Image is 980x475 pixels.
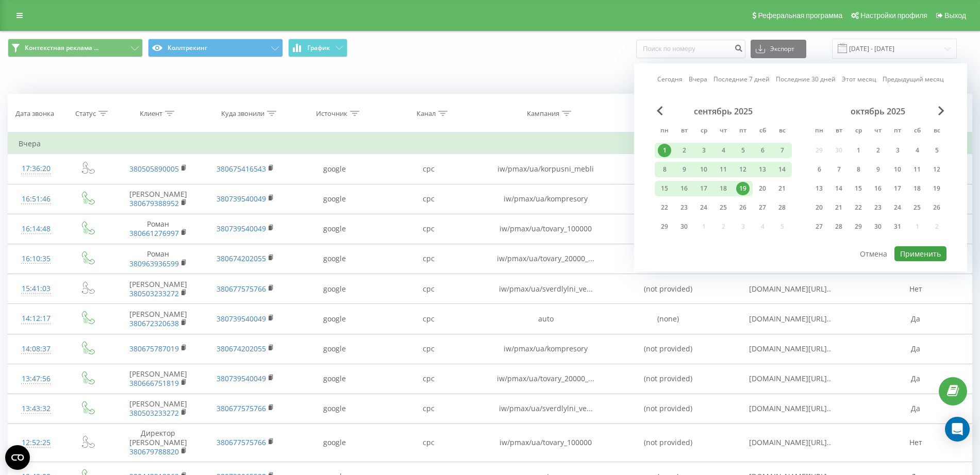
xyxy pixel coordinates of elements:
div: 24 [891,201,904,214]
span: [DOMAIN_NAME][URL].. [749,374,831,383]
div: Источник [316,109,347,118]
td: cpc [381,304,476,334]
div: 9 [871,163,885,176]
div: 8 [852,163,865,176]
div: вт 16 сент. 2025 г. [674,181,694,196]
div: 12 [930,163,943,176]
td: google [287,274,381,304]
div: пт 12 сент. 2025 г. [733,162,753,177]
td: google [287,334,381,364]
a: 380503233272 [129,289,179,298]
div: чт 25 сент. 2025 г. [713,200,733,215]
a: 380672320638 [129,318,179,328]
div: 11 [717,163,730,176]
div: пт 17 окт. 2025 г. [888,181,907,196]
a: 380739540049 [217,224,266,233]
div: 1 [658,144,671,157]
a: 380677575766 [217,437,266,447]
abbr: пятница [890,124,905,139]
td: google [287,154,381,184]
a: Вчера [689,74,707,84]
div: пт 3 окт. 2025 г. [888,143,907,158]
button: Отмена [854,246,893,261]
div: 23 [871,201,885,214]
td: (not provided) [616,364,720,394]
div: 10 [697,163,710,176]
div: сб 6 сент. 2025 г. [753,143,772,158]
a: 380503233272 [129,408,179,418]
abbr: вторник [676,124,692,139]
td: (not provided) [616,424,720,462]
div: 27 [756,201,769,214]
div: чт 30 окт. 2025 г. [868,219,888,234]
div: 16:14:48 [19,219,54,239]
td: Роман [113,244,204,274]
span: iw/pmax/ua/sverdlylni_ve... [499,284,593,294]
div: 14:12:17 [19,309,54,329]
div: 14 [775,163,789,176]
td: cpc [381,394,476,423]
div: 21 [832,201,845,214]
div: 22 [852,201,865,214]
div: 3 [891,144,904,157]
div: пн 13 окт. 2025 г. [809,181,829,196]
td: [PERSON_NAME] [113,274,204,304]
div: 18 [717,182,730,195]
a: 380674202055 [217,253,266,263]
a: Предыдущий месяц [883,74,944,84]
td: Вчера [8,133,972,154]
div: сб 11 окт. 2025 г. [907,162,927,177]
a: 380739540049 [217,194,266,203]
div: сб 20 сент. 2025 г. [753,181,772,196]
div: 29 [852,220,865,233]
abbr: суббота [755,124,770,139]
div: чт 23 окт. 2025 г. [868,200,888,215]
a: 380675416543 [217,164,266,174]
div: вс 5 окт. 2025 г. [927,143,946,158]
span: iw/pmax/ua/tovary_20000_... [497,374,594,383]
div: 4 [717,144,730,157]
div: Канал [417,109,436,118]
span: Контекстная реклама ... [25,44,98,52]
a: 380674202055 [217,344,266,353]
span: [DOMAIN_NAME][URL].. [749,284,831,294]
button: Экспорт [751,40,806,58]
td: [PERSON_NAME] [113,394,204,423]
div: 25 [717,201,730,214]
div: пн 15 сент. 2025 г. [655,181,674,196]
a: 380679788820 [129,447,179,456]
div: пн 8 сент. 2025 г. [655,162,674,177]
div: пн 1 сент. 2025 г. [655,143,674,158]
span: Next Month [938,106,944,115]
div: пн 6 окт. 2025 г. [809,162,829,177]
abbr: четверг [716,124,731,139]
div: 3 [697,144,710,157]
a: Этот месяц [842,74,876,84]
button: График [288,39,347,57]
div: вс 7 сент. 2025 г. [772,143,792,158]
td: Да [860,364,972,394]
div: вт 9 сент. 2025 г. [674,162,694,177]
div: пт 31 окт. 2025 г. [888,219,907,234]
div: 14:08:37 [19,339,54,359]
td: cpc [381,184,476,214]
div: сб 25 окт. 2025 г. [907,200,927,215]
div: 16:51:46 [19,189,54,209]
abbr: среда [851,124,866,139]
span: [DOMAIN_NAME][URL].. [749,403,831,413]
div: ср 1 окт. 2025 г. [849,143,868,158]
div: вс 12 окт. 2025 г. [927,162,946,177]
div: 13:43:32 [19,399,54,419]
div: Клиент [140,109,162,118]
div: 16 [871,182,885,195]
div: сб 4 окт. 2025 г. [907,143,927,158]
td: google [287,364,381,394]
span: Реферальная программа [758,11,842,20]
div: 21 [775,182,789,195]
div: вс 26 окт. 2025 г. [927,200,946,215]
td: Нет [860,424,972,462]
abbr: понедельник [811,124,827,139]
div: вт 30 сент. 2025 г. [674,219,694,234]
div: 15:41:03 [19,279,54,299]
div: Open Intercom Messenger [945,417,970,442]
